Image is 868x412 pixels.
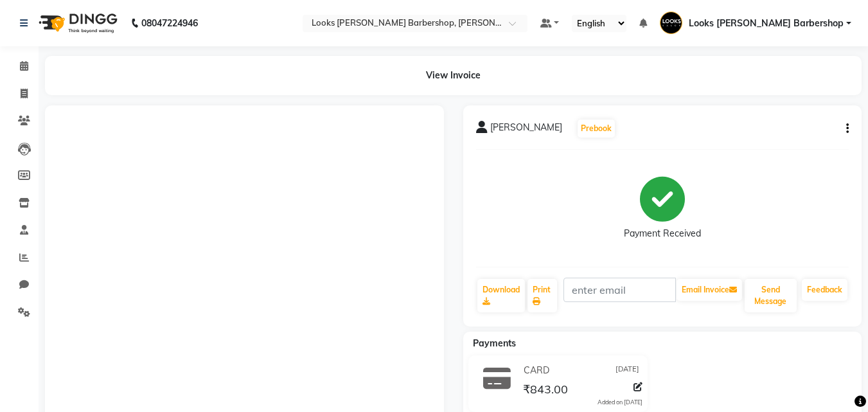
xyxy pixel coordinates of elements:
img: Looks Karol Bagh Barbershop [660,12,682,34]
a: Print [527,279,557,312]
span: [PERSON_NAME] [490,121,562,139]
input: enter email [563,278,676,302]
b: 08047224946 [141,5,198,41]
span: Looks [PERSON_NAME] Barbershop [689,17,844,30]
div: Added on [DATE] [598,398,642,407]
div: Payment Received [624,227,701,240]
div: View Invoice [45,56,862,95]
span: CARD [524,364,549,377]
a: Download [477,279,525,312]
span: ₹843.00 [523,382,568,400]
button: Send Message [745,279,797,312]
img: logo [33,5,121,41]
a: Feedback [802,279,847,301]
span: [DATE] [616,364,639,377]
span: Payments [473,337,516,349]
button: Email Invoice [677,279,742,301]
button: Prebook [578,120,615,138]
